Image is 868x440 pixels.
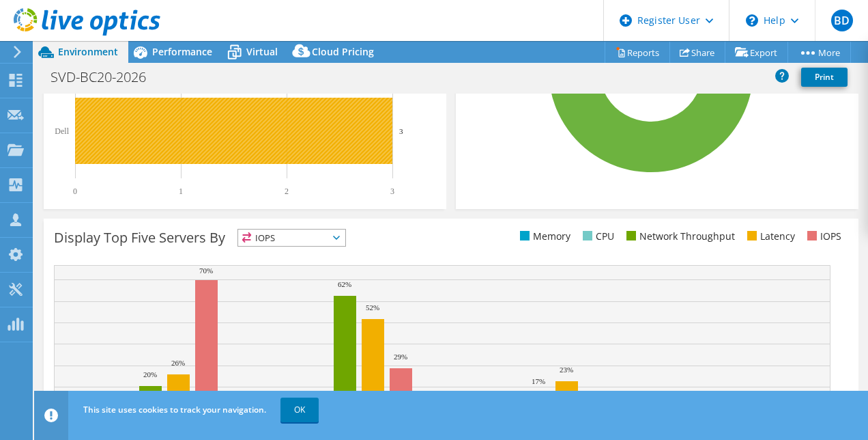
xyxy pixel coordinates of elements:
[804,229,841,244] li: IOPS
[143,370,157,379] text: 20%
[44,70,167,85] h1: SVD-BC20-2026
[669,42,725,63] a: Share
[179,187,183,196] text: 1
[517,229,570,244] li: Memory
[394,353,407,361] text: 29%
[58,45,118,58] span: Environment
[831,10,853,31] span: BD
[787,42,851,63] a: More
[73,187,77,196] text: 0
[399,127,403,135] text: 3
[171,359,185,367] text: 26%
[579,229,614,244] li: CPU
[280,398,319,422] a: OK
[152,45,212,58] span: Performance
[390,187,394,196] text: 3
[605,42,670,63] a: Reports
[338,280,351,288] text: 62%
[801,68,848,87] a: Print
[285,187,289,196] text: 2
[246,45,278,58] span: Virtual
[746,14,758,27] svg: \n
[238,230,345,246] span: IOPS
[532,377,545,385] text: 17%
[725,42,788,63] a: Export
[623,229,735,244] li: Network Throughput
[199,266,213,275] text: 70%
[366,303,379,312] text: 52%
[312,45,374,58] span: Cloud Pricing
[83,404,266,415] span: This site uses cookies to track your navigation.
[560,366,573,374] text: 23%
[55,126,69,136] text: Dell
[744,229,795,244] li: Latency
